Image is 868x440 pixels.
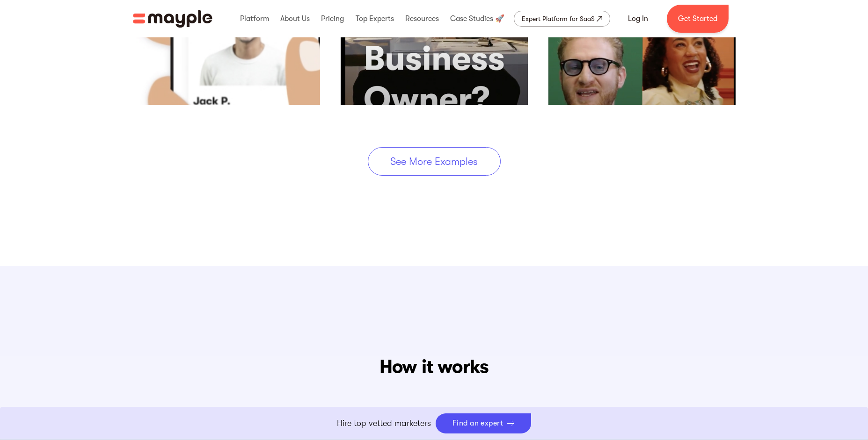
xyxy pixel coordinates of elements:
div: Find an expert [452,419,503,428]
div: Resources [403,4,441,34]
a: home [133,10,212,28]
div: Pricing [319,4,346,34]
div: About Us [278,4,312,34]
h2: How it works [133,354,736,380]
iframe: Chat Widget [700,332,868,440]
img: Mayple logo [133,10,212,28]
div: Top Experts [353,4,396,34]
p: Hire top vetted marketers [337,417,431,430]
div: Expert Platform for SaaS [522,13,595,24]
a: Get Started [667,5,729,33]
div: Platform [238,4,271,34]
a: Log In [617,7,659,30]
a: Expert Platform for SaaS [514,11,610,27]
p: See More Examples [390,149,478,174]
a: See More Examples [368,147,501,176]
